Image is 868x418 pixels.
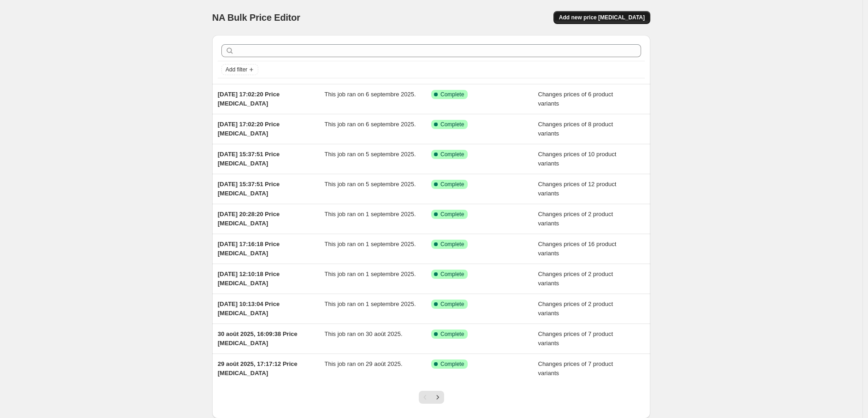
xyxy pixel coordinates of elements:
[221,64,258,75] button: Add filter
[325,121,416,128] span: This job ran on 6 septembre 2025.
[440,91,464,98] span: Complete
[559,14,645,21] span: Add new price [MEDICAL_DATA]
[440,271,464,278] span: Complete
[440,181,464,188] span: Complete
[325,181,416,188] span: This job ran on 5 septembre 2025.
[419,391,444,404] nav: Pagination
[212,12,300,23] span: NA Bulk Price Editor
[538,91,613,107] span: Changes prices of 6 product variants
[218,151,279,167] span: [DATE] 15:37:51 Price [MEDICAL_DATA]
[440,360,464,368] span: Complete
[440,330,464,338] span: Complete
[325,360,403,367] span: This job ran on 29 août 2025.
[218,360,297,377] span: 29 août 2025, 17:17:12 Price [MEDICAL_DATA]
[325,91,416,98] span: This job ran on 6 septembre 2025.
[218,300,279,317] span: [DATE] 10:13:04 Price [MEDICAL_DATA]
[538,271,613,287] span: Changes prices of 2 product variants
[538,211,613,227] span: Changes prices of 2 product variants
[218,241,279,257] span: [DATE] 17:16:18 Price [MEDICAL_DATA]
[538,121,613,137] span: Changes prices of 8 product variants
[218,211,279,227] span: [DATE] 20:28:20 Price [MEDICAL_DATA]
[440,211,464,218] span: Complete
[325,330,403,337] span: This job ran on 30 août 2025.
[431,391,444,404] button: Next
[538,330,613,347] span: Changes prices of 7 product variants
[218,121,279,137] span: [DATE] 17:02:20 Price [MEDICAL_DATA]
[325,241,416,247] span: This job ran on 1 septembre 2025.
[538,300,613,317] span: Changes prices of 2 product variants
[226,66,247,73] span: Add filter
[538,241,617,257] span: Changes prices of 16 product variants
[440,151,464,158] span: Complete
[325,271,416,277] span: This job ran on 1 septembre 2025.
[553,11,650,24] button: Add new price [MEDICAL_DATA]
[218,271,279,287] span: [DATE] 12:10:18 Price [MEDICAL_DATA]
[538,360,613,377] span: Changes prices of 7 product variants
[325,300,416,307] span: This job ran on 1 septembre 2025.
[218,91,279,107] span: [DATE] 17:02:20 Price [MEDICAL_DATA]
[440,121,464,128] span: Complete
[440,241,464,248] span: Complete
[325,211,416,218] span: This job ran on 1 septembre 2025.
[325,151,416,158] span: This job ran on 5 septembre 2025.
[440,300,464,308] span: Complete
[218,181,279,197] span: [DATE] 15:37:51 Price [MEDICAL_DATA]
[218,330,297,347] span: 30 août 2025, 16:09:38 Price [MEDICAL_DATA]
[538,181,617,197] span: Changes prices of 12 product variants
[538,151,617,167] span: Changes prices of 10 product variants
